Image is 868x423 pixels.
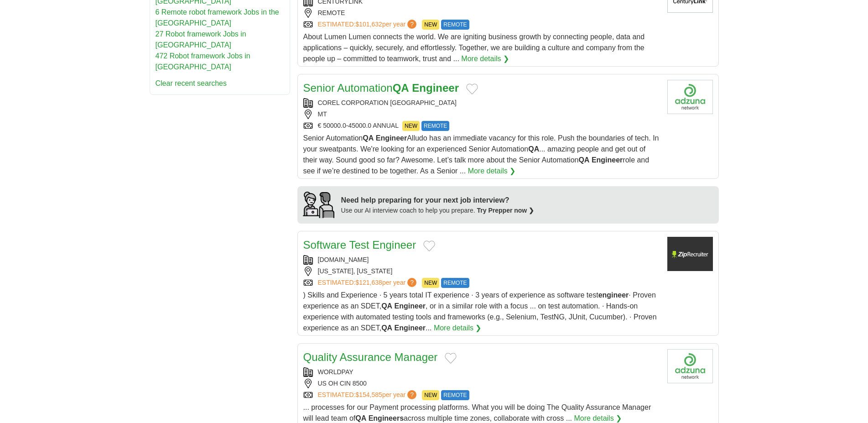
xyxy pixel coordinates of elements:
span: NEW [402,121,420,131]
a: Software Test Engineer [303,239,416,251]
span: NEW [422,278,439,288]
div: US OH CIN 8500 [303,379,660,388]
span: ? [407,278,416,287]
div: [US_STATE], [US_STATE] [303,266,660,276]
a: ESTIMATED:$121,638per year? [318,278,419,288]
span: $101,632 [355,21,382,28]
span: About Lumen Lumen connects the world. We are igniting business growth by connecting people, data ... [303,33,645,63]
div: Use our AI interview coach to help you prepare. [341,206,535,215]
button: Add to favorite jobs [466,84,478,94]
strong: Engineer [376,134,407,142]
a: 472 Robot framework Jobs in [GEOGRAPHIC_DATA] [156,52,250,71]
strong: QA [578,156,589,164]
span: ? [407,20,416,29]
span: $121,638 [355,279,382,286]
strong: QA [355,414,366,422]
div: Need help preparing for your next job interview? [341,195,535,206]
button: Add to favorite jobs [445,353,457,364]
strong: Engineers [369,414,404,422]
span: REMOTE [421,121,449,131]
span: Senior Automation Alludo has an immediate vacancy for this role. Push the boundaries of tech. In ... [303,134,659,175]
div: MT [303,110,660,119]
span: REMOTE [441,20,469,30]
span: NEW [422,20,439,30]
a: ESTIMATED:$154,585per year? [318,390,419,400]
strong: Engineer [395,324,426,332]
span: REMOTE [441,278,469,288]
a: More details ❯ [468,166,516,177]
span: ) Skills and Experience · 5 years total IT experience · 3 years of experience as software test · ... [303,291,657,332]
strong: QA [528,145,539,153]
span: ? [407,390,416,399]
img: Company logo [667,80,713,114]
span: NEW [422,390,439,400]
a: Try Prepper now ❯ [477,207,535,214]
strong: QA [381,324,392,332]
a: Senior AutomationQA Engineer [303,82,459,94]
div: COREL CORPORATION [GEOGRAPHIC_DATA] [303,98,660,108]
strong: QA [381,302,392,310]
strong: Engineer [412,82,459,94]
div: WORLDPAY [303,367,660,377]
strong: Engineer [592,156,623,164]
div: REMOTE [303,8,660,18]
a: 27 Robot framework Jobs in [GEOGRAPHIC_DATA] [156,30,246,49]
span: ... processes for our Payment processing platforms. What you will be doing The Quality Assurance ... [303,403,651,422]
a: Quality Assurance Manager [303,351,438,363]
img: Company logo [667,237,713,271]
span: REMOTE [441,390,469,400]
strong: engineer [598,291,629,299]
a: 6 Remote robot framework Jobs in the [GEOGRAPHIC_DATA] [156,8,279,27]
button: Add to favorite jobs [423,240,435,251]
strong: QA [393,82,409,94]
div: € 50000.0-45000.0 ANNUAL [303,121,660,131]
strong: Engineer [395,302,426,310]
span: $154,585 [355,391,382,398]
img: Company logo [667,349,713,383]
a: More details ❯ [461,53,509,64]
a: More details ❯ [434,323,482,334]
div: [DOMAIN_NAME] [303,255,660,265]
a: Clear recent searches [156,79,227,87]
strong: QA [363,134,374,142]
a: ESTIMATED:$101,632per year? [318,20,419,30]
